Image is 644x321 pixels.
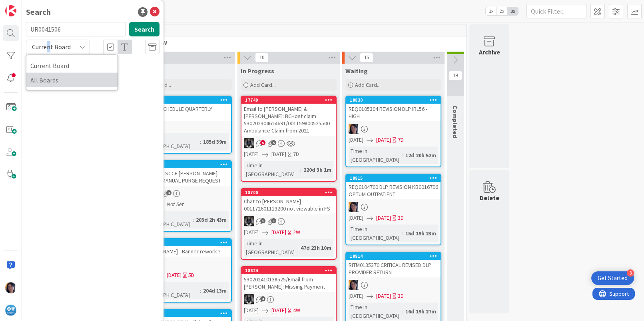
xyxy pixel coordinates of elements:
div: TC [346,124,441,134]
span: : [402,307,403,316]
div: TC [137,259,231,269]
span: 15 [360,53,373,62]
div: [PERSON_NAME] - Banner rework ? [137,246,231,257]
span: [DATE] [244,150,259,158]
span: 10 [255,53,269,62]
div: KG [241,138,336,148]
div: 16d 19h 27m [403,307,438,316]
span: [DATE] [244,306,259,315]
a: All Boards [26,73,118,87]
button: Search [129,22,160,36]
div: Time in [GEOGRAPHIC_DATA] [349,225,402,242]
span: : [193,215,194,224]
span: Support [17,1,36,11]
div: 17749Email to [PERSON_NAME] & [PERSON_NAME]: BCHost claim 530202304614691/001159800525500-Ambulan... [241,96,336,136]
div: 18035 [137,239,231,246]
span: : [200,137,201,146]
div: 18700Chat to [PERSON_NAME]- 001172601113200 not viewable in FS [241,189,336,214]
span: [DATE] [271,228,286,237]
a: 18118DRG FEE SCHEDULE QUARTERLY UPDATESTime in [GEOGRAPHIC_DATA]:185d 39m [136,96,232,154]
div: 12d 20h 52m [403,151,438,160]
div: 18700 [241,189,336,196]
div: 4W [293,306,300,315]
div: 7D [398,136,404,144]
span: [DATE] [244,228,259,237]
a: 18041DUPLICATE SCCF [PERSON_NAME] DATE 087 MANUAL PURGE REQUESTTC[DATE]Not SetTime in [GEOGRAPHIC... [136,160,232,232]
div: DRG FEE SCHEDULE QUARTERLY UPDATES [137,104,231,121]
div: 18700 [245,190,336,195]
div: 204d 13m [201,286,229,295]
div: Chat to [PERSON_NAME]- 001172601113200 not viewable in FS [241,196,336,214]
span: [DATE] [167,271,181,279]
div: Time in [GEOGRAPHIC_DATA] [139,211,193,229]
input: Search for title... [26,22,126,36]
div: 18814 [350,253,441,259]
span: [DATE] [376,292,391,300]
div: Delete [480,193,499,203]
span: 5 [260,140,265,145]
span: [DATE] [349,292,363,300]
div: 15d 19h 23m [403,229,438,238]
div: 18041DUPLICATE SCCF [PERSON_NAME] DATE 087 MANUAL PURGE REQUEST [137,161,231,186]
div: Time in [GEOGRAPHIC_DATA] [244,239,297,257]
div: 18041 [140,162,231,167]
span: 4 [166,190,171,195]
div: 18830 [346,96,441,104]
img: TC [349,202,359,212]
span: Current Board [32,43,71,51]
div: Time in [GEOGRAPHIC_DATA] [244,161,300,179]
div: 18624 [245,268,336,273]
span: : [300,165,301,174]
a: 18815REQ0104700 DLP REVISION KB0016796 OPTUM OUTPATIENTTC[DATE][DATE]3DTime in [GEOGRAPHIC_DATA]:... [345,174,441,245]
span: Waiting [345,67,368,75]
div: TC [137,188,231,199]
div: Open Get Started checklist, remaining modules: 3 [591,271,634,285]
div: RITM0135370 CRITICAL REVISED DLP PROVIDER RETURN [346,260,441,277]
div: Time in [GEOGRAPHIC_DATA] [349,146,402,164]
div: 17820 [137,310,231,317]
div: 18041 [137,161,231,168]
div: 18815 [346,175,441,182]
span: 1x [486,7,496,15]
img: TC [349,124,359,134]
div: REQ0104700 DLP REVISION KB0016796 OPTUM OUTPATIENT [346,182,441,199]
div: REQ0105304 REVISION DLP IRL56 - HIGH [346,104,441,121]
span: 19 [449,71,462,80]
div: 18118DRG FEE SCHEDULE QUARTERLY UPDATES [137,96,231,121]
div: 203d 2h 43m [194,215,229,224]
span: [DATE] [376,214,391,222]
span: : [200,286,201,295]
span: [DATE] [349,136,363,144]
div: Time in [GEOGRAPHIC_DATA] [139,282,200,299]
div: 17820 [140,311,231,316]
input: Quick Filter... [526,4,586,18]
span: 5 [271,140,276,145]
div: 18118 [140,97,231,103]
span: Current Board [30,60,114,72]
div: 2W [293,228,300,237]
span: [DATE] [271,306,286,315]
div: 185d 39m [201,137,229,146]
span: : [402,229,403,238]
span: All Boards [30,74,114,86]
span: 4 [260,296,265,301]
span: In Progress [241,67,274,75]
div: 3D [398,292,404,300]
span: WORKFLOW [134,38,457,46]
img: KG [244,138,254,148]
a: Current Board [26,58,118,73]
div: 17749 [241,96,336,104]
span: 2x [496,7,507,15]
div: 3D [398,214,404,222]
span: Add Card... [250,81,276,88]
div: KG [241,294,336,305]
div: 18814 [346,253,441,260]
span: [DATE] [349,214,363,222]
a: 18035[PERSON_NAME] - Banner rework ?TC[DATE][DATE]5DTime in [GEOGRAPHIC_DATA]:204d 13m [136,238,232,303]
img: TC [5,282,16,293]
span: [DATE] [271,150,286,158]
span: Add Card... [355,81,381,88]
div: 18815REQ0104700 DLP REVISION KB0016796 OPTUM OUTPATIENT [346,175,441,199]
img: avatar [5,305,16,316]
div: Email to [PERSON_NAME] & [PERSON_NAME]: BCHost claim 530202304614691/001159800525500-Ambulance Cl... [241,104,336,136]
